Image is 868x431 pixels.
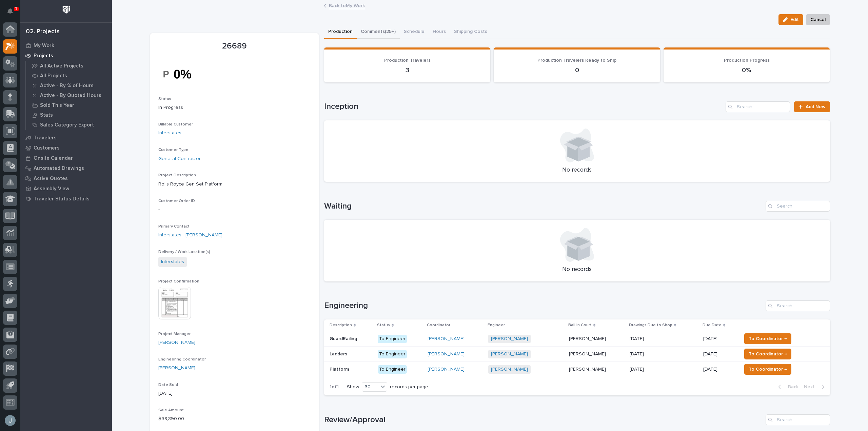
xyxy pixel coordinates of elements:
[40,73,67,79] p: All Projects
[491,367,528,372] a: [PERSON_NAME]
[20,40,112,51] a: My Work
[26,61,112,71] a: All Active Projects
[784,384,798,390] span: Back
[766,414,830,425] input: Search
[324,102,723,112] h1: Inception
[744,349,791,359] button: To Coordinator →
[158,365,195,372] a: [PERSON_NAME]
[158,97,171,101] span: Status
[384,58,431,63] span: Production Travelers
[428,336,465,342] a: [PERSON_NAME]
[158,339,195,346] a: [PERSON_NAME]
[703,351,736,357] p: [DATE]
[724,58,770,63] span: Production Progress
[40,93,101,99] p: Active - By Quoted Hours
[158,357,206,361] span: Engineering Coordinator
[158,250,210,254] span: Delivery / Work Location(s)
[158,232,222,239] a: Interstates - [PERSON_NAME]
[324,362,830,377] tr: PlatformPlatform To Engineer[PERSON_NAME] [PERSON_NAME] [PERSON_NAME][PERSON_NAME] [DATE][DATE] [...
[34,53,53,59] p: Projects
[324,25,357,39] button: Production
[630,365,645,372] p: [DATE]
[794,101,830,112] a: Add New
[630,350,645,357] p: [DATE]
[378,350,407,358] div: To Engineer
[158,181,311,188] p: Rolls Royce Gen Set Platform
[347,384,359,390] p: Show
[324,301,763,311] h1: Engineering
[703,321,722,329] p: Due Date
[158,173,196,177] span: Project Description
[491,336,528,342] a: [PERSON_NAME]
[377,321,390,329] p: Status
[20,173,112,183] a: Active Quotes
[158,206,311,213] p: -
[726,101,790,112] input: Search
[26,71,112,80] a: All Projects
[806,14,830,25] button: Cancel
[806,104,826,109] span: Add New
[40,112,53,118] p: Stats
[34,43,54,49] p: My Work
[488,321,505,329] p: Engineer
[158,122,193,126] span: Billable Customer
[330,335,358,342] p: GuardRailing
[324,347,830,362] tr: LaddersLadders To Engineer[PERSON_NAME] [PERSON_NAME] [PERSON_NAME][PERSON_NAME] [DATE][DATE] [DA...
[378,335,407,343] div: To Engineer
[26,91,112,100] a: Active - By Quoted Hours
[428,351,465,357] a: [PERSON_NAME]
[400,25,429,39] button: Schedule
[20,163,112,173] a: Automated Drawings
[34,176,68,182] p: Active Quotes
[26,28,60,36] div: 02. Projects
[34,165,84,172] p: Automated Drawings
[40,102,74,109] p: Sold This Year
[158,155,201,162] a: General Contractor
[3,4,17,18] button: Notifications
[324,331,830,347] tr: GuardRailingGuardRailing To Engineer[PERSON_NAME] [PERSON_NAME] [PERSON_NAME][PERSON_NAME] [DATE]...
[329,1,365,9] a: Back toMy Work
[3,413,17,428] button: users-avatar
[629,321,672,329] p: Drawings Due to Shop
[26,110,112,120] a: Stats
[20,194,112,204] a: Traveler Status Details
[630,335,645,342] p: [DATE]
[749,335,787,343] span: To Coordinator →
[20,51,112,61] a: Projects
[569,335,607,342] p: [PERSON_NAME]
[158,62,209,86] img: qpJFYXId5AZegbiNgnyOVD8-G0K6jG1lkvz2l4oLWGE
[34,135,57,141] p: Travelers
[804,384,819,390] span: Next
[357,25,400,39] button: Comments (25+)
[26,120,112,130] a: Sales Category Export
[332,66,482,74] p: 3
[40,83,94,89] p: Active - By % of Hours
[158,408,184,412] span: Sale Amount
[810,16,826,24] span: Cancel
[34,186,69,192] p: Assembly View
[429,25,450,39] button: Hours
[20,153,112,163] a: Onsite Calendar
[502,66,652,74] p: 0
[801,384,830,390] button: Next
[40,63,83,69] p: All Active Projects
[158,279,199,283] span: Project Confirmation
[324,415,763,425] h1: Review/Approval
[749,350,787,358] span: To Coordinator →
[161,258,184,266] a: Interstates
[330,350,349,357] p: Ladders
[672,66,822,74] p: 0%
[749,365,787,373] span: To Coordinator →
[8,8,17,19] div: Notifications1
[158,224,190,229] span: Primary Contact
[330,365,350,372] p: Platform
[766,300,830,311] input: Search
[568,321,592,329] p: Ball In Court
[766,201,830,212] input: Search
[158,41,311,51] p: 26689
[773,384,801,390] button: Back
